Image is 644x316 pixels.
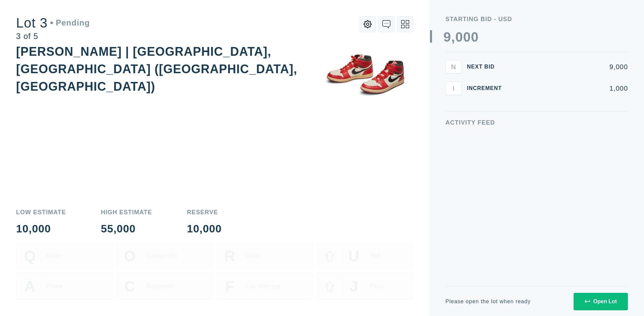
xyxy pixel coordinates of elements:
div: 55,000 [101,223,152,234]
div: Please open the lot when ready [445,299,531,304]
div: 1,000 [513,85,628,92]
div: 0 [463,30,471,44]
button: N [445,60,462,74]
div: 9,000 [513,63,628,70]
button: I [445,82,462,95]
div: Open Lot [585,299,617,305]
div: Activity Feed [445,120,628,126]
span: I [452,84,454,92]
div: Pending [50,19,90,27]
div: Starting Bid - USD [445,16,628,22]
div: Reserve [187,209,222,215]
div: Lot 3 [16,16,90,30]
span: N [451,63,456,71]
div: [PERSON_NAME] | [GEOGRAPHIC_DATA], [GEOGRAPHIC_DATA] ([GEOGRAPHIC_DATA], [GEOGRAPHIC_DATA]) [16,45,297,93]
button: Open Lot [574,293,628,310]
div: 3 of 5 [16,32,90,40]
div: 0 [471,30,479,44]
div: , [451,30,455,165]
div: 0 [455,30,463,44]
div: 9 [443,30,451,44]
div: Next Bid [467,64,507,70]
div: High Estimate [101,209,152,215]
div: 10,000 [16,223,66,234]
div: Low Estimate [16,209,66,215]
div: 10,000 [187,223,222,234]
div: Increment [467,86,507,91]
